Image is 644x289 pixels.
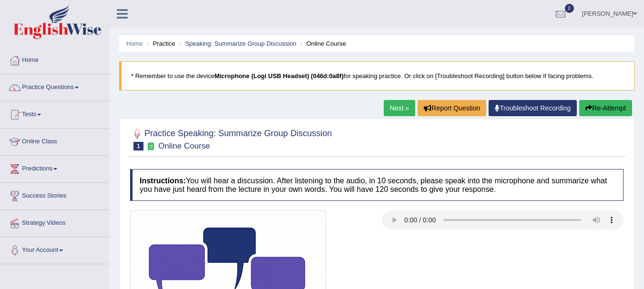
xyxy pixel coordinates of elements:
[0,237,109,261] a: Your Account
[140,177,186,185] b: Instructions:
[0,183,109,207] a: Success Stories
[0,210,109,234] a: Strategy Videos
[185,40,296,47] a: Speaking: Summarize Group Discussion
[130,127,332,150] h2: Practice Speaking: Summarize Group Discussion
[565,4,574,13] span: 0
[0,47,109,71] a: Home
[579,100,632,116] button: Re-Attempt
[0,74,109,98] a: Practice Questions
[298,39,346,48] li: Online Course
[0,101,109,125] a: Tests
[130,169,624,201] h4: You will hear a discussion. After listening to the audio, in 10 seconds, please speak into the mi...
[126,40,143,47] a: Home
[0,129,109,152] a: Online Class
[133,142,143,150] span: 1
[384,100,415,116] a: Next »
[144,39,175,48] li: Practice
[158,141,210,150] small: Online Course
[146,142,156,151] small: Exam occurring question
[0,156,109,179] a: Predictions
[489,100,577,116] a: Troubleshoot Recording
[418,100,486,116] button: Report Question
[119,61,634,90] blockquote: * Remember to use the device for speaking practice. Or click on [Troubleshoot Recording] button b...
[215,72,344,80] b: Microphone (Logi USB Headset) (046d:0a8f)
